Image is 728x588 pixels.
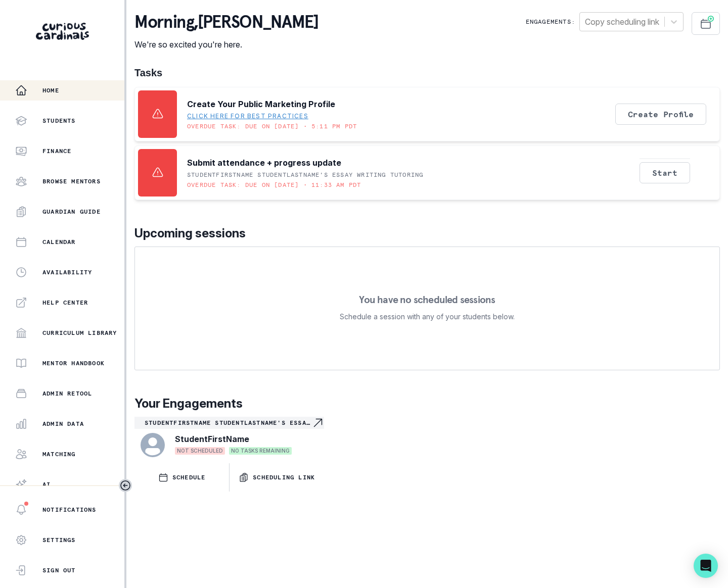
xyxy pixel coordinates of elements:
[175,433,249,445] p: StudentFirstName
[640,162,690,183] button: Start
[42,450,76,458] p: Matching
[175,447,225,455] span: NOT SCHEDULED
[312,417,324,429] svg: Navigate to engagement page
[134,67,720,79] h1: Tasks
[694,554,718,578] div: Open Intercom Messenger
[42,177,101,185] p: Browse Mentors
[141,433,165,457] svg: avatar
[187,181,361,189] p: Overdue task: Due on [DATE] • 11:33 AM PDT
[42,299,88,307] p: Help Center
[42,147,71,155] p: Finance
[187,98,335,110] p: Create Your Public Marketing Profile
[134,463,229,492] button: SCHEDULE
[526,18,575,26] p: Engagements:
[36,23,89,40] img: Curious Cardinals Logo
[187,157,341,169] p: Submit attendance + progress update
[134,38,318,51] p: We're so excited you're here.
[134,12,318,32] p: morning , [PERSON_NAME]
[134,224,720,242] p: Upcoming sessions
[253,473,315,481] p: Scheduling Link
[615,104,706,125] button: Create Profile
[229,447,292,455] span: NO TASKS REMAINING
[692,12,720,35] button: Schedule Sessions
[119,479,132,492] button: Toggle sidebar
[42,359,105,367] p: Mentor Handbook
[42,329,117,337] p: Curriculum Library
[359,295,495,305] p: You have no scheduled sessions
[42,86,59,94] p: Home
[42,208,101,216] p: Guardian Guide
[187,112,308,120] a: Click here for best practices
[42,536,76,544] p: Settings
[134,395,720,413] p: Your Engagements
[42,117,76,125] p: Students
[172,473,206,481] p: SCHEDULE
[42,566,76,574] p: Sign Out
[340,311,515,323] p: Schedule a session with any of your students below.
[230,463,324,492] button: Scheduling Link
[42,268,92,276] p: Availability
[134,417,324,459] a: StudentFirstName StudentLastName's Essay Writing tutoringNavigate to engagement pageStudentFirstN...
[42,480,51,488] p: AI
[42,506,97,514] p: Notifications
[42,389,92,398] p: Admin Retool
[187,171,423,179] p: StudentFirstName StudentLastName's Essay Writing tutoring
[187,122,357,130] p: Overdue task: Due on [DATE] • 5:11 PM PDT
[42,238,76,246] p: Calendar
[145,419,312,427] p: StudentFirstName StudentLastName's Essay Writing tutoring
[42,420,84,428] p: Admin Data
